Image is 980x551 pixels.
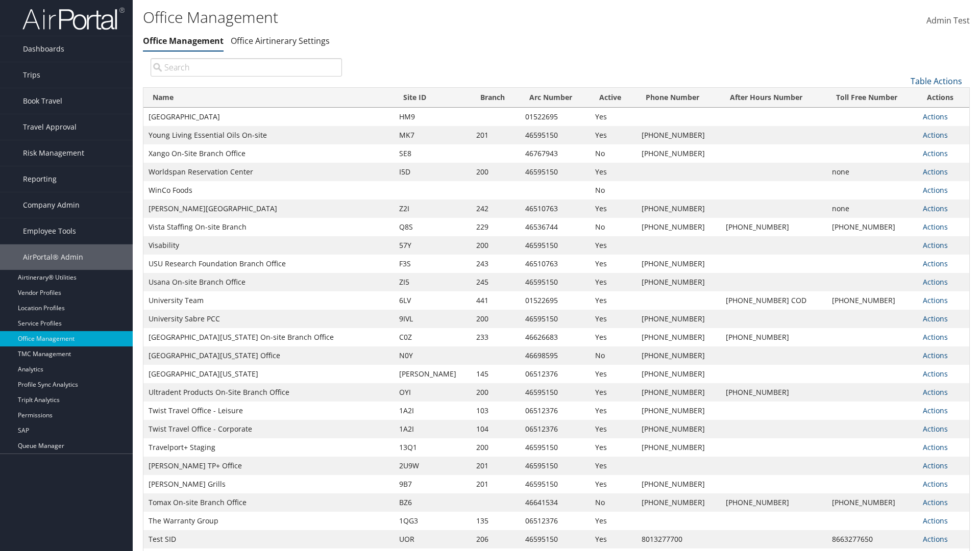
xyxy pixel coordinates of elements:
[143,493,394,512] td: Tomax On-site Branch Office
[143,530,394,548] td: Test SID
[23,36,64,62] span: Dashboards
[918,88,969,108] th: Actions
[923,314,948,323] a: Actions
[520,310,590,328] td: 46595150
[636,475,721,493] td: [PHONE_NUMBER]
[923,461,948,470] a: Actions
[636,88,721,108] th: Phone Number: activate to sort column ascending
[394,493,471,512] td: BZ6
[471,291,520,310] td: 441
[520,365,590,383] td: 06512376
[471,88,520,108] th: Branch: activate to sort column ascending
[923,387,948,397] a: Actions
[143,108,394,126] td: [GEOGRAPHIC_DATA]
[471,475,520,493] td: 201
[636,383,721,402] td: [PHONE_NUMBER]
[143,7,694,28] h1: Office Management
[636,365,721,383] td: [PHONE_NUMBER]
[590,457,636,475] td: Yes
[143,273,394,291] td: Usana On-site Branch Office
[590,438,636,457] td: Yes
[231,35,330,46] a: Office Airtinerary Settings
[590,126,636,144] td: Yes
[394,530,471,548] td: UOR
[143,126,394,144] td: Young Living Essential Oils On-site
[520,291,590,310] td: 01522695
[827,530,918,548] td: 8663277650
[394,438,471,457] td: 13Q1
[143,365,394,383] td: [GEOGRAPHIC_DATA][US_STATE]
[923,148,948,158] a: Actions
[143,236,394,255] td: Visability
[923,185,948,195] a: Actions
[923,516,948,525] a: Actions
[923,350,948,360] a: Actions
[520,438,590,457] td: 46595150
[636,420,721,438] td: [PHONE_NUMBER]
[923,112,948,121] a: Actions
[590,291,636,310] td: Yes
[827,199,918,218] td: none
[923,130,948,140] a: Actions
[151,58,342,77] input: Search
[394,163,471,181] td: I5D
[520,383,590,402] td: 46595150
[923,222,948,232] a: Actions
[23,192,80,218] span: Company Admin
[520,493,590,512] td: 46641534
[923,204,948,213] a: Actions
[721,218,827,236] td: [PHONE_NUMBER]
[394,420,471,438] td: 1A2I
[394,383,471,402] td: OYI
[394,108,471,126] td: HM9
[394,402,471,420] td: 1A2I
[143,310,394,328] td: University Sabre PCC
[721,328,827,346] td: [PHONE_NUMBER]
[520,218,590,236] td: 46536744
[520,328,590,346] td: 46626683
[143,346,394,365] td: [GEOGRAPHIC_DATA][US_STATE] Office
[143,420,394,438] td: Twist Travel Office - Corporate
[923,332,948,342] a: Actions
[923,369,948,379] a: Actions
[471,512,520,530] td: 135
[590,218,636,236] td: No
[636,273,721,291] td: [PHONE_NUMBER]
[471,420,520,438] td: 104
[394,328,471,346] td: C0Z
[520,457,590,475] td: 46595150
[827,163,918,181] td: none
[590,402,636,420] td: Yes
[923,497,948,507] a: Actions
[394,310,471,328] td: 9IVL
[23,244,83,270] span: AirPortal® Admin
[636,402,721,420] td: [PHONE_NUMBER]
[520,420,590,438] td: 06512376
[394,512,471,530] td: 1QG3
[471,199,520,218] td: 242
[394,346,471,365] td: N0Y
[520,255,590,273] td: 46510763
[590,346,636,365] td: No
[636,199,721,218] td: [PHONE_NUMBER]
[923,295,948,305] a: Actions
[394,236,471,255] td: 57Y
[394,365,471,383] td: [PERSON_NAME]
[923,479,948,489] a: Actions
[394,199,471,218] td: Z2I
[471,163,520,181] td: 200
[394,457,471,475] td: 2U9W
[827,291,918,310] td: [PHONE_NUMBER]
[721,291,827,310] td: [PHONE_NUMBER] COD
[636,530,721,548] td: 8013277700
[520,512,590,530] td: 06512376
[590,108,636,126] td: Yes
[143,383,394,402] td: Ultradent Products On-Site Branch Office
[471,255,520,273] td: 243
[590,420,636,438] td: Yes
[827,88,918,108] th: Toll Free Number: activate to sort column ascending
[636,346,721,365] td: [PHONE_NUMBER]
[636,310,721,328] td: [PHONE_NUMBER]
[520,273,590,291] td: 46595150
[636,255,721,273] td: [PHONE_NUMBER]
